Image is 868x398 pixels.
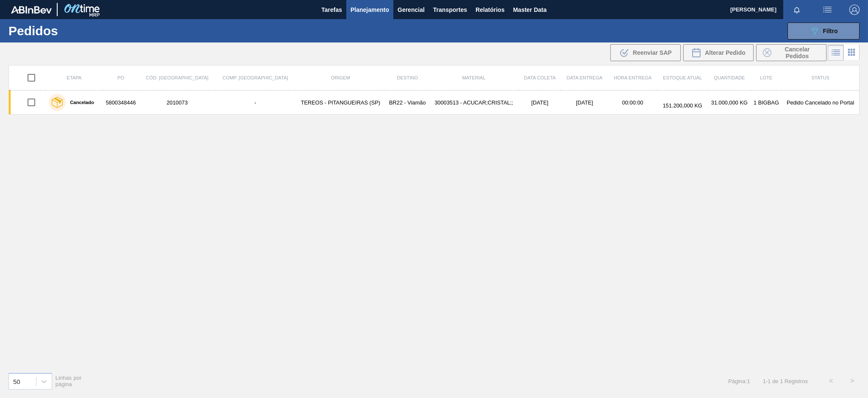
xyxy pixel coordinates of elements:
div: Cancelar Pedidos em Massa [756,44,826,61]
span: Cancelar Pedidos [775,46,820,59]
td: [DATE] [519,90,561,115]
div: Alterar Pedido [683,44,754,61]
span: 1 - 1 de 1 Registros [763,378,808,384]
span: Material [462,75,485,80]
div: Reenviar SAP [610,44,681,61]
span: Filtro [823,28,838,34]
span: Tarefas [321,5,342,15]
span: Estoque atual [663,75,702,80]
a: Cancelado58003484462010073-TEREOS - PITANGUEIRAS (SP)BR22 - Viamão30003513 - ACUCAR;CRISTAL;;[DAT... [9,90,860,115]
span: Transportes [433,5,467,15]
span: Origem [331,75,350,80]
button: < [821,370,842,392]
span: Data coleta [524,75,556,80]
td: 00:00:00 [608,90,657,115]
h1: Pedidos [8,26,136,36]
button: Cancelar Pedidos [756,44,826,61]
button: Notificações [783,4,810,16]
span: Linhas por página [56,375,82,387]
span: Alterar Pedido [705,49,746,56]
td: [DATE] [561,90,608,115]
img: TNhmsLtSVTkK8tSr43FrP2fwEKptu5GPRR3wAAAABJRU5ErkJggg== [11,6,52,14]
span: Destino [397,75,418,80]
div: 50 [13,378,20,385]
button: > [842,370,863,392]
span: Master Data [513,5,546,15]
td: - [215,90,295,115]
span: 151.200,000 KG [663,102,702,109]
span: Planejamento [351,5,389,15]
td: TEREOS - PITANGUEIRAS (SP) [295,90,386,115]
div: Visão em Cards [844,45,860,61]
button: Filtro [787,23,860,40]
span: Lote [760,75,772,80]
td: 2010073 [139,90,216,115]
td: BR22 - Viamão [386,90,429,115]
span: Reenviar SAP [633,49,672,56]
span: Data entrega [567,75,603,80]
span: Quantidade [714,75,745,80]
span: Relatórios [476,5,504,15]
span: Cód. [GEOGRAPHIC_DATA] [146,75,209,80]
img: Logout [849,5,860,15]
td: 30003513 - ACUCAR;CRISTAL;; [429,90,518,115]
td: 31.000,000 KG [708,90,751,115]
span: Gerencial [398,5,425,15]
img: userActions [822,5,832,15]
span: Status [811,75,829,80]
td: 5800348446 [103,90,139,115]
span: Etapa [67,75,81,80]
td: Pedido Cancelado no Portal [782,90,859,115]
span: PO [117,75,124,80]
td: 1 BIGBAG [751,90,782,115]
span: Página : 1 [728,378,750,384]
div: Visão em Lista [828,45,844,61]
span: Comp. [GEOGRAPHIC_DATA] [223,75,288,80]
span: Hora Entrega [614,75,651,80]
label: Cancelado [66,100,94,105]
